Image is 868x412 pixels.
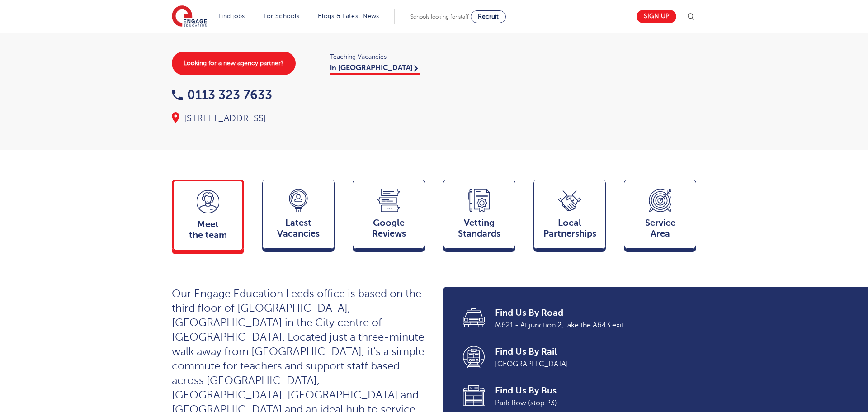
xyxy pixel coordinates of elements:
a: Meetthe team [172,180,244,254]
a: VettingStandards [443,180,515,253]
a: Local Partnerships [533,180,606,253]
span: Find Us By Bus [495,384,684,397]
span: Recruit [478,13,499,20]
span: Local Partnerships [538,218,601,239]
span: Teaching Vacancies [330,52,425,62]
a: Recruit [471,10,506,23]
a: Find jobs [218,13,245,19]
a: ServiceArea [624,180,696,253]
a: For Schools [264,13,299,19]
span: Google Reviews [358,218,420,239]
a: Sign up [637,10,676,23]
span: Find Us By Road [495,307,684,319]
a: Blogs & Latest News [318,13,379,19]
span: Schools looking for staff [410,14,469,20]
span: Service Area [629,218,691,239]
span: Meet the team [178,219,238,241]
span: Find Us By Rail [495,346,684,358]
a: GoogleReviews [353,180,425,253]
a: in [GEOGRAPHIC_DATA] [330,64,420,75]
div: [STREET_ADDRESS] [172,112,425,125]
a: LatestVacancies [262,180,335,253]
a: Looking for a new agency partner? [172,52,296,75]
img: Engage Education [172,5,207,28]
span: Vetting Standards [448,218,510,239]
span: Latest Vacancies [267,218,330,239]
span: Park Row (stop P3) [495,397,684,409]
span: [GEOGRAPHIC_DATA] [495,358,684,370]
a: 0113 323 7633 [172,88,272,102]
span: M621 - At junction 2, take the A643 exit [495,319,684,331]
